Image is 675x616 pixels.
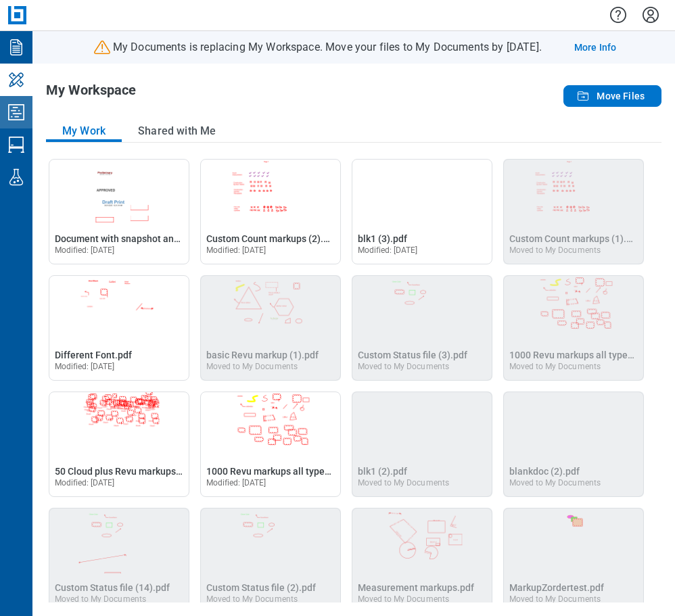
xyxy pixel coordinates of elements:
[5,166,27,188] svg: Labs
[640,3,661,26] button: Settings
[201,160,340,224] img: Custom Count markups (2).pdf
[352,508,492,613] div: Measurement markups.pdf
[200,159,341,264] div: Open Custom Count markups (2).pdf in Editor
[597,89,645,103] span: Move Files
[352,160,492,224] img: blk1 (3).pdf
[200,392,341,497] div: Open 1000 Revu markups all types.pdf in Editor
[49,392,189,497] div: Open 50 Cloud plus Revu markups.pdf in Editor
[201,508,340,573] img: Custom Status file (2).pdf
[206,478,266,488] span: Modified: [DATE]
[5,37,27,58] svg: Documents
[55,350,132,360] span: Different Font.pdf
[5,101,27,123] svg: Studio Projects
[574,41,616,54] a: More Info
[49,275,189,381] div: Open Different Font.pdf in Editor
[200,275,341,381] div: basic Revu markup (1).pdf
[504,392,643,457] img: blankdoc (2).pdf
[509,466,601,488] a: Moved to My Documents
[113,40,542,55] p: My Documents is replacing My Workspace. Move your files to My Documents by [DATE].
[358,466,449,488] a: Moved to My Documents
[49,508,189,613] div: Custom Status file (14).pdf
[358,233,407,244] span: blk1 (3).pdf
[200,508,341,613] div: Custom Status file (2).pdf
[503,392,644,497] div: blankdoc (2).pdf
[358,466,407,477] span: blk1 (2).pdf
[503,159,644,264] div: Custom Count markups (1).pdf
[504,508,643,573] img: MarkupZordertest.pdf
[509,478,601,488] div: Moved to My Documents
[509,350,664,360] span: 1000 Revu markups all types (1).pdf
[509,245,623,255] div: Moved to My Documents
[49,508,189,573] img: Custom Status file (14).pdf
[206,245,266,255] span: Modified: [DATE]
[206,233,337,244] span: Custom Count markups (2).pdf
[5,69,27,91] svg: My Workspace
[49,392,189,457] img: 50 Cloud plus Revu markups.pdf
[206,362,319,371] div: Moved to My Documents
[358,350,467,360] span: Custom Status file (3).pdf
[504,276,643,341] img: 1000 Revu markups all types (1).pdf
[46,82,136,104] h1: My Workspace
[201,392,340,457] img: 1000 Revu markups all types.pdf
[509,594,604,604] div: Moved to My Documents
[49,276,189,341] img: Different Font.pdf
[503,275,644,381] div: 1000 Revu markups all types (1).pdf
[55,582,170,604] a: Moved to My Documents
[352,276,492,341] img: Custom Status file (3).pdf
[358,362,467,371] div: Moved to My Documents
[206,582,316,593] span: Custom Status file (2).pdf
[55,466,193,477] span: 50 Cloud plus Revu markups.pdf
[206,350,319,371] a: Moved to My Documents
[352,392,492,497] div: blk1 (2).pdf
[55,233,260,244] span: Document with snapshot and stamp markup.pdf
[358,582,474,593] span: Measurement markups.pdf
[503,508,644,613] div: MarkupZordertest.pdf
[358,582,474,604] a: Moved to My Documents
[55,582,170,593] span: Custom Status file (14).pdf
[358,245,418,255] span: Modified: [DATE]
[55,478,115,488] span: Modified: [DATE]
[358,350,467,371] a: Moved to My Documents
[563,85,661,107] button: Move Files
[358,594,471,604] div: Moved to My Documents
[509,582,604,604] a: Moved to My Documents
[46,120,122,142] button: My Work
[122,120,232,142] button: Shared with Me
[352,275,492,381] div: Custom Status file (3).pdf
[206,466,346,477] span: 1000 Revu markups all types.pdf
[504,160,643,224] img: Custom Count markups (1).pdf
[509,466,580,477] span: blankdoc (2).pdf
[352,508,492,573] img: Measurement markups.pdf
[509,582,604,593] span: MarkupZordertest.pdf
[358,478,449,488] div: Moved to My Documents
[55,362,115,371] span: Modified: [DATE]
[509,233,641,244] span: Custom Count markups (1).pdf
[352,159,492,264] div: Open blk1 (3).pdf in Editor
[49,159,189,264] div: Open Document with snapshot and stamp markup.pdf in Editor
[509,233,641,255] a: Moved to My Documents
[352,392,492,457] img: blk1 (2).pdf
[201,276,340,341] img: basic Revu markup (1).pdf
[509,350,664,371] a: Moved to My Documents
[49,160,189,224] img: Document with snapshot and stamp markup.pdf
[206,582,316,604] a: Moved to My Documents
[206,594,316,604] div: Moved to My Documents
[509,362,623,371] div: Moved to My Documents
[5,134,27,156] svg: Studio Sessions
[55,594,168,604] div: Moved to My Documents
[206,350,319,360] span: basic Revu markup (1).pdf
[55,245,115,255] span: Modified: [DATE]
